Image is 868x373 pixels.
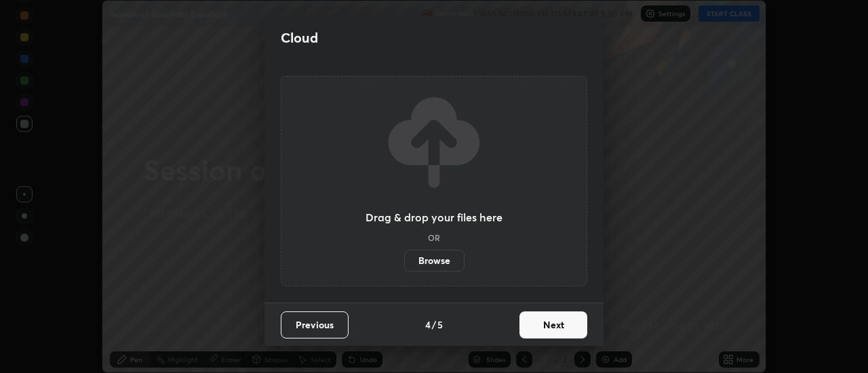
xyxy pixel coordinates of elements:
button: Next [519,311,587,338]
h2: Cloud [281,29,318,47]
h4: 5 [437,317,443,332]
h3: Drag & drop your files here [366,212,502,223]
h5: OR [428,234,440,242]
h4: 4 [425,317,431,332]
button: Previous [281,311,349,338]
h4: / [432,317,436,332]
